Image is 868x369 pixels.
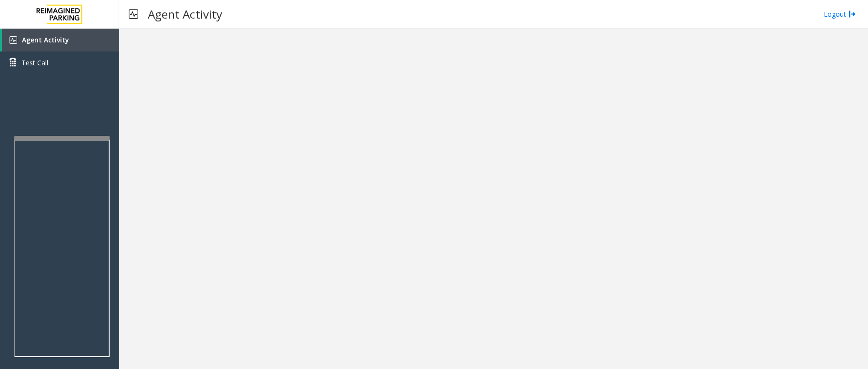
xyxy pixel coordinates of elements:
h3: Agent Activity [143,2,227,26]
img: logout [848,9,856,19]
img: 'icon' [10,36,17,44]
img: pageIcon [129,2,138,26]
a: Agent Activity [2,29,119,51]
span: Test Call [21,58,48,68]
a: Logout [824,9,856,19]
span: Agent Activity [22,35,69,44]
